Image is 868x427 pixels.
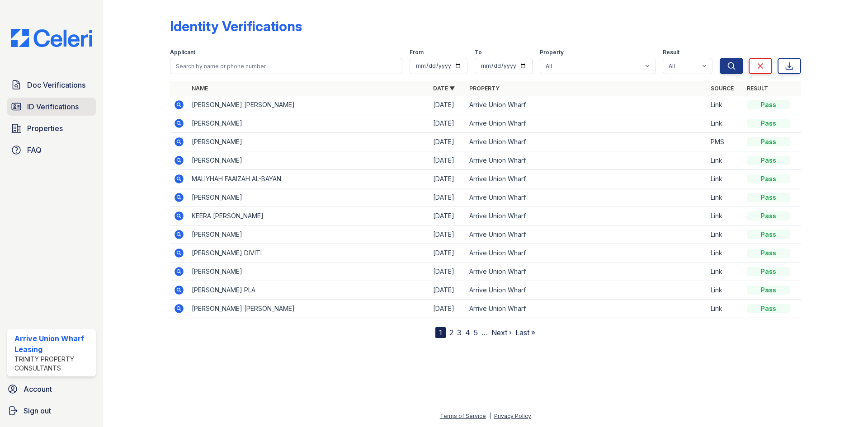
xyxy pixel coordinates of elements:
[435,327,446,338] div: 1
[469,85,500,92] a: Property
[7,98,96,116] a: ID Verifications
[707,281,743,300] td: Link
[474,328,478,337] a: 5
[429,96,466,114] td: [DATE]
[188,114,429,133] td: [PERSON_NAME]
[449,328,453,337] a: 2
[188,244,429,263] td: [PERSON_NAME] DIVITI
[747,286,790,295] div: Pass
[410,49,424,56] label: From
[540,49,564,56] label: Property
[466,281,707,300] td: Arrive Union Wharf
[429,225,466,244] td: [DATE]
[711,85,734,92] a: Source
[491,328,512,337] a: Next ›
[466,300,707,318] td: Arrive Union Wharf
[707,133,743,151] td: PMS
[188,263,429,281] td: [PERSON_NAME]
[7,141,96,159] a: FAQ
[4,29,99,47] img: CE_Logo_Blue-a8612792a0a2168367f1c8372b55b34899dd931a85d93a1a3d3e32e68fde9ad4.png
[466,96,707,114] td: Arrive Union Wharf
[707,263,743,281] td: Link
[7,76,96,94] a: Doc Verifications
[494,413,531,419] a: Privacy Policy
[481,327,488,338] span: …
[707,96,743,114] td: Link
[429,300,466,318] td: [DATE]
[188,133,429,151] td: [PERSON_NAME]
[188,281,429,300] td: [PERSON_NAME] PLA
[747,119,790,128] div: Pass
[663,49,679,56] label: Result
[14,355,92,373] div: Trinity Property Consultants
[466,263,707,281] td: Arrive Union Wharf
[170,58,402,74] input: Search by name or phone number
[707,244,743,263] td: Link
[707,151,743,170] td: Link
[466,188,707,207] td: Arrive Union Wharf
[747,100,790,109] div: Pass
[440,413,486,419] a: Terms of Service
[188,188,429,207] td: [PERSON_NAME]
[747,267,790,276] div: Pass
[429,151,466,170] td: [DATE]
[192,85,208,92] a: Name
[747,85,768,92] a: Result
[27,123,63,134] span: Properties
[466,244,707,263] td: Arrive Union Wharf
[466,151,707,170] td: Arrive Union Wharf
[7,119,96,137] a: Properties
[747,156,790,165] div: Pass
[747,137,790,146] div: Pass
[14,333,92,355] div: Arrive Union Wharf Leasing
[188,225,429,244] td: [PERSON_NAME]
[429,114,466,133] td: [DATE]
[429,188,466,207] td: [DATE]
[466,114,707,133] td: Arrive Union Wharf
[429,263,466,281] td: [DATE]
[188,300,429,318] td: [PERSON_NAME] [PERSON_NAME]
[188,170,429,188] td: MALIYHAH FAAIZAH AL-BAYAN
[466,133,707,151] td: Arrive Union Wharf
[747,249,790,258] div: Pass
[24,384,52,394] span: Account
[457,328,462,337] a: 3
[489,413,491,419] div: |
[170,18,302,34] div: Identity Verifications
[466,207,707,225] td: Arrive Union Wharf
[707,114,743,133] td: Link
[747,230,790,239] div: Pass
[27,80,85,90] span: Doc Verifications
[466,225,707,244] td: Arrive Union Wharf
[429,133,466,151] td: [DATE]
[24,405,51,416] span: Sign out
[747,193,790,202] div: Pass
[27,145,42,155] span: FAQ
[429,170,466,188] td: [DATE]
[707,170,743,188] td: Link
[429,244,466,263] td: [DATE]
[4,380,99,398] a: Account
[707,207,743,225] td: Link
[188,96,429,114] td: [PERSON_NAME] [PERSON_NAME]
[27,101,79,112] span: ID Verifications
[707,188,743,207] td: Link
[465,328,470,337] a: 4
[747,304,790,313] div: Pass
[188,207,429,225] td: KEERA [PERSON_NAME]
[707,225,743,244] td: Link
[429,281,466,300] td: [DATE]
[747,174,790,183] div: Pass
[433,85,455,92] a: Date ▼
[747,211,790,221] div: Pass
[188,151,429,170] td: [PERSON_NAME]
[515,328,535,337] a: Last »
[4,402,99,420] a: Sign out
[707,300,743,318] td: Link
[170,49,195,56] label: Applicant
[475,49,482,56] label: To
[429,207,466,225] td: [DATE]
[466,170,707,188] td: Arrive Union Wharf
